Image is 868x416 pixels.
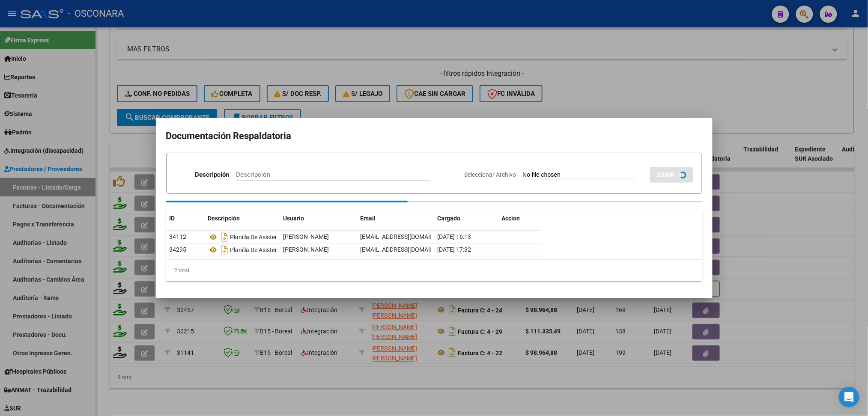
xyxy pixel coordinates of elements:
div: 2 total [166,260,702,281]
span: [DATE] 17:32 [438,246,471,253]
datatable-header-cell: Email [357,209,434,228]
span: 34112 [170,233,187,240]
datatable-header-cell: Cargado [434,209,498,228]
i: Descargar documento [219,243,230,257]
span: [PERSON_NAME] [283,246,329,253]
div: Planilla De Asistencia_2 [208,230,277,244]
span: Seleccionar Archivo [465,171,516,178]
span: Usuario [283,215,304,222]
span: Accion [502,215,520,222]
span: [EMAIL_ADDRESS][DOMAIN_NAME] [361,233,456,240]
span: [PERSON_NAME] [283,233,329,240]
span: 34295 [170,246,187,253]
i: Descargar documento [219,230,230,244]
span: ID [170,215,175,222]
span: Email [361,215,376,222]
span: Descripción [208,215,240,222]
datatable-header-cell: ID [166,209,205,228]
datatable-header-cell: Usuario [280,209,357,228]
span: [EMAIL_ADDRESS][DOMAIN_NAME] [361,246,456,253]
div: Planilla De Asistencia_2 [208,243,277,257]
datatable-header-cell: Descripción [205,209,280,228]
datatable-header-cell: Accion [498,209,541,228]
div: Open Intercom Messenger [839,387,859,407]
span: [DATE] 16:13 [438,233,471,240]
span: SUBIR [657,171,675,179]
h2: Documentación Respaldatoria [166,128,702,144]
p: Descripción [195,170,229,180]
span: Cargado [438,215,461,222]
button: SUBIR [650,167,693,183]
